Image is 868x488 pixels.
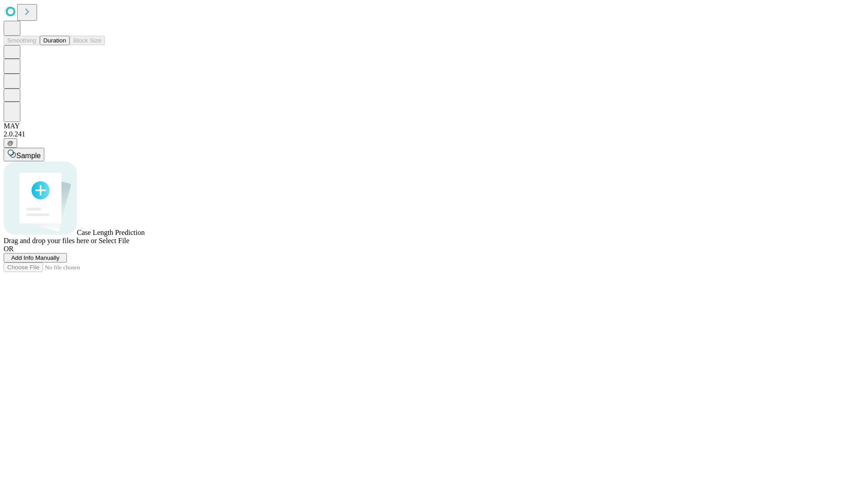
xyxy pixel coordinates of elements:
[4,122,864,130] div: MAY
[4,253,67,263] button: Add Info Manually
[4,130,864,138] div: 2.0.241
[99,237,129,244] span: Select File
[4,138,17,148] button: @
[40,36,70,45] button: Duration
[16,152,41,160] span: Sample
[4,245,14,253] span: OR
[7,140,14,146] span: @
[70,36,105,45] button: Block Size
[77,229,145,236] span: Case Length Prediction
[11,254,60,261] span: Add Info Manually
[4,148,44,161] button: Sample
[4,36,40,45] button: Smoothing
[4,237,97,244] span: Drag and drop your files here or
